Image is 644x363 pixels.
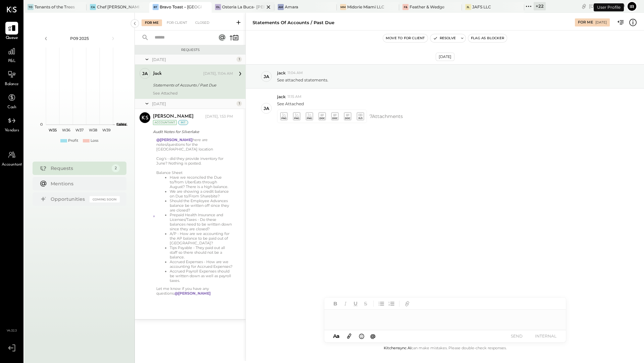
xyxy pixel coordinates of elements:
[170,259,233,269] li: Accrued Expenses - How are we accounting for Accrued Expenses?
[331,332,342,340] button: Aa
[116,122,126,127] text: Sales
[347,4,384,10] div: Midorie Miami LLC
[90,4,96,10] div: CA
[51,196,86,202] div: Opportunities
[138,48,242,52] div: Requests
[163,19,191,26] div: For Client
[51,165,108,172] div: Requests
[102,128,110,132] text: W39
[6,35,18,41] span: Queue
[49,128,57,132] text: W35
[156,170,233,175] div: Balance Sheet
[156,286,233,296] div: Let me know if you have any questions.
[331,299,340,308] button: Bold
[595,20,607,25] div: [DATE]
[578,20,593,25] div: For Me
[410,4,444,10] div: Feather & Wedge
[8,58,16,64] span: P&L
[156,137,233,296] div: here are notes/questions for the [GEOGRAPHIC_DATA] location
[264,73,269,80] div: ja
[377,299,386,308] button: Unordered List
[581,3,587,10] div: copy link
[534,2,546,10] div: + 22
[192,19,213,26] div: Closed
[170,231,233,245] li: A/P - How are we accounting for the AP balance to be paid out of [GEOGRAPHIC_DATA]?
[170,213,233,231] li: Prepaid Health Insurance and Licenses/Taxes - Do these balances need to be written down since the...
[287,70,303,76] span: 11:04 AM
[156,137,193,142] strong: @[PERSON_NAME]
[277,94,286,100] span: jack
[627,1,637,12] button: Ir
[91,138,98,143] div: Loss
[203,71,233,76] div: [DATE], 11:04 AM
[62,128,70,132] text: W36
[370,110,403,123] span: 7 Attachment s
[7,105,16,111] span: Cash
[340,4,346,10] div: MM
[174,291,211,296] strong: @[PERSON_NAME]
[51,180,116,187] div: Mentions
[278,4,284,10] div: Am
[152,57,235,62] div: [DATE]
[142,19,162,26] div: For Me
[0,68,23,87] a: Balance
[236,101,242,106] div: 1
[277,70,286,76] span: jack
[112,164,120,172] div: 2
[403,299,412,308] button: Add URL
[68,138,78,143] div: Profit
[370,333,376,339] span: @
[89,128,97,132] text: W38
[2,162,22,168] span: Accountant
[589,3,625,9] div: [DATE]
[5,81,19,87] span: Balance
[178,120,188,125] div: int
[236,57,242,62] div: 1
[170,269,233,283] li: Accrued Payroll Expenses should be written down as well as payroll taxes.
[40,122,43,127] text: 0
[277,101,304,107] p: See Attached
[287,94,302,100] span: 11:15 AM
[361,299,370,308] button: Strikethrough
[368,332,378,340] button: @
[51,36,108,41] div: P09 2025
[594,3,624,11] div: User Profile
[156,156,233,166] div: Cog's - did they provide inventory for June? Nothing is posted.
[205,114,233,119] div: [DATE], 1:53 PM
[152,101,235,107] div: [DATE]
[0,148,23,168] a: Accountant
[285,4,298,10] div: Amara
[153,82,231,88] div: Statements of Accounts / Past Due
[170,198,233,213] li: Should the Employee Advances balance be written off since they are closed?
[28,4,34,10] div: To
[0,114,23,134] a: Vendors
[35,4,75,10] div: Tenants of the Trees
[170,245,233,259] li: Tips Payable - They paid out all staff so there should not be a balance.
[0,45,23,64] a: P&L
[90,196,120,202] div: Coming Soon
[436,53,454,61] div: [DATE]
[142,70,148,77] div: ja
[336,333,339,339] span: a
[153,91,233,96] div: See Attached
[503,331,530,341] button: SEND
[468,34,507,42] button: Flag as Blocker
[0,91,23,111] a: Cash
[153,120,177,125] div: Accountant
[153,128,231,135] div: Audit Notes for Silverlake
[222,4,264,10] div: Osteria La Buca- [PERSON_NAME][GEOGRAPHIC_DATA]
[387,299,396,308] button: Ordered List
[5,128,19,134] span: Vendors
[351,299,360,308] button: Underline
[402,4,409,10] div: F&
[264,105,269,112] div: ja
[277,77,328,83] p: See attached statements.
[383,34,428,42] button: Move to for client
[430,34,459,42] button: Resolve
[153,113,194,120] div: [PERSON_NAME]
[97,4,139,10] div: Chef [PERSON_NAME]'s Vineyard Restaurant
[75,128,84,132] text: W37
[170,189,233,198] li: We are showing a credit balance on Due to/From Sharebite?
[253,19,334,26] div: Statements of Accounts / Past Due
[465,4,471,10] div: JL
